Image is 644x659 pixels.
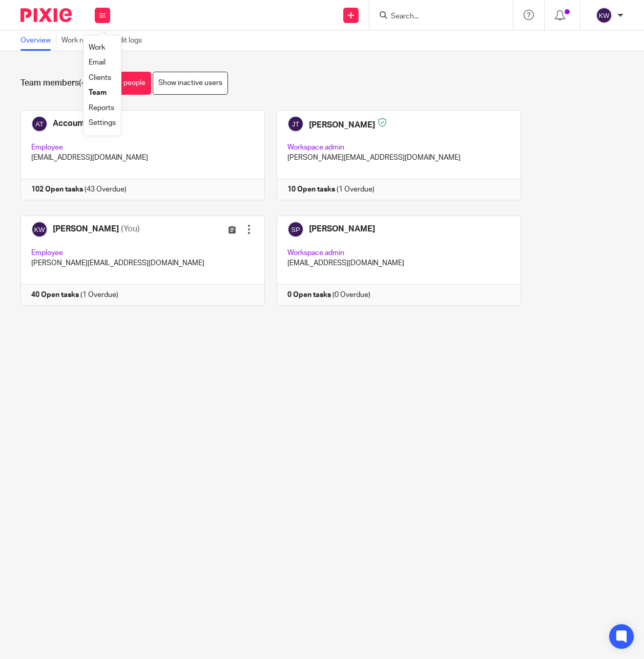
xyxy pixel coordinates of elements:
[89,44,105,51] a: Work
[89,119,116,126] a: Settings
[89,59,106,66] a: Email
[61,31,105,51] a: Work report
[153,72,228,95] a: Show inactive users
[99,72,151,95] a: Invite people
[20,8,72,22] img: Pixie
[390,12,482,22] input: Search
[110,31,147,51] a: Audit logs
[20,31,56,51] a: Overview
[89,89,107,96] a: Team
[596,7,612,24] img: svg%3E
[20,78,89,89] h1: Team members
[79,79,89,87] span: (4)
[89,74,111,81] a: Clients
[89,104,114,112] a: Reports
